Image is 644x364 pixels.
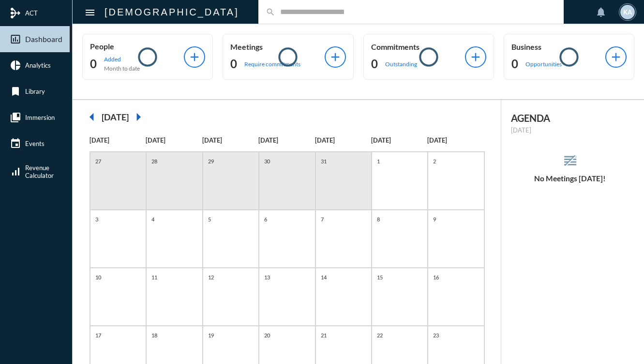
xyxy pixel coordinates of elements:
[84,7,96,18] mat-icon: Side nav toggle icon
[431,331,441,339] p: 23
[374,331,385,339] p: 22
[82,107,102,127] mat-icon: arrow_left
[105,4,239,20] h2: [DEMOGRAPHIC_DATA]
[371,136,427,144] p: [DATE]
[149,215,157,223] p: 4
[25,61,51,69] span: Analytics
[262,215,270,223] p: 6
[80,2,100,22] button: Toggle sidenav
[374,157,382,165] p: 1
[149,331,160,339] p: 18
[93,331,104,339] p: 17
[427,136,483,144] p: [DATE]
[10,59,21,71] mat-icon: pie_chart
[102,112,129,122] h2: [DATE]
[511,112,629,124] h2: AGENDA
[146,136,202,144] p: [DATE]
[318,331,329,339] p: 21
[10,166,21,177] mat-icon: signal_cellular_alt
[149,273,160,281] p: 11
[25,164,54,179] span: Revenue Calculator
[431,273,441,281] p: 16
[206,331,216,339] p: 19
[25,9,38,17] span: ACT
[93,273,104,281] p: 10
[25,114,55,121] span: Immersion
[374,273,385,281] p: 15
[10,112,21,123] mat-icon: collections_bookmark
[206,215,213,223] p: 5
[10,138,21,149] mat-icon: event
[511,126,629,134] p: [DATE]
[25,35,62,44] span: Dashboard
[149,157,160,165] p: 28
[266,7,275,17] mat-icon: search
[595,6,607,18] mat-icon: notifications
[262,157,272,165] p: 30
[318,215,326,223] p: 7
[10,86,21,97] mat-icon: bookmark
[129,107,148,127] mat-icon: arrow_right
[25,87,45,95] span: Library
[90,136,146,144] p: [DATE]
[258,136,315,144] p: [DATE]
[206,157,216,165] p: 29
[431,215,438,223] p: 9
[501,174,639,183] h5: No Meetings [DATE]!
[93,215,101,223] p: 3
[431,157,438,165] p: 2
[318,157,329,165] p: 31
[620,5,635,19] div: KA
[262,331,272,339] p: 20
[318,273,329,281] p: 14
[10,7,21,19] mat-icon: mediation
[202,136,258,144] p: [DATE]
[93,157,104,165] p: 27
[262,273,272,281] p: 13
[25,140,45,147] span: Events
[206,273,216,281] p: 12
[10,33,21,45] mat-icon: insert_chart_outlined
[374,215,382,223] p: 8
[315,136,371,144] p: [DATE]
[562,153,578,169] mat-icon: reorder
